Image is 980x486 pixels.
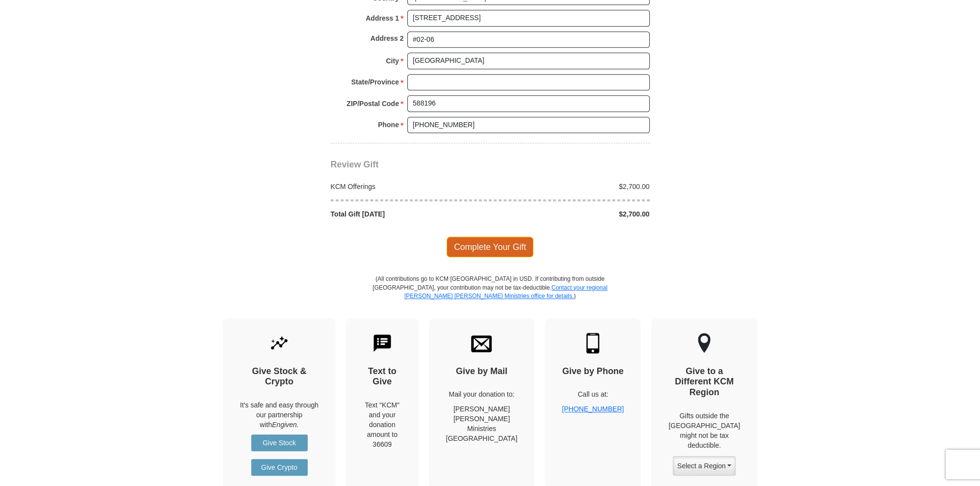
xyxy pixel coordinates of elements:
p: Gifts outside the [GEOGRAPHIC_DATA] might not be tax deductible. [668,411,740,450]
span: Complete Your Gift [447,237,533,257]
strong: ZIP/Postal Code [346,97,399,110]
i: Engiven. [272,421,298,429]
h4: Text to Give [363,366,401,387]
strong: Address 2 [371,31,404,45]
p: [PERSON_NAME] [PERSON_NAME] Ministries [GEOGRAPHIC_DATA] [446,404,518,443]
a: Give Stock [251,434,308,451]
div: $2,700.00 [490,209,655,219]
a: Contact your regional [PERSON_NAME] [PERSON_NAME] Ministries office for details. [404,284,608,299]
h4: Give Stock & Crypto [240,366,318,387]
p: Call us at: [562,389,624,399]
h4: Give by Mail [446,366,518,377]
p: Mail your donation to: [446,389,518,399]
button: Select a Region [673,456,736,476]
strong: Address 1 [366,11,399,25]
strong: State/Province [351,75,399,89]
img: mobile.svg [583,333,603,353]
p: (All contributions go to KCM [GEOGRAPHIC_DATA] in USD. If contributing from outside [GEOGRAPHIC_D... [372,275,608,318]
p: It's safe and easy through our partnership with [240,400,318,430]
h4: Give to a Different KCM Region [668,366,740,398]
span: Review Gift [331,160,379,169]
div: Total Gift [DATE] [325,209,490,219]
strong: City [386,54,398,68]
strong: Phone [378,118,399,132]
div: Text "KCM" and your donation amount to 36609 [363,400,401,449]
a: [PHONE_NUMBER] [562,405,624,413]
img: other-region [697,333,711,353]
img: text-to-give.svg [372,333,393,353]
img: give-by-stock.svg [269,333,290,353]
div: $2,700.00 [490,182,655,191]
img: envelope.svg [471,333,492,353]
a: Give Crypto [251,459,308,476]
h4: Give by Phone [562,366,624,377]
div: KCM Offerings [325,182,490,191]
